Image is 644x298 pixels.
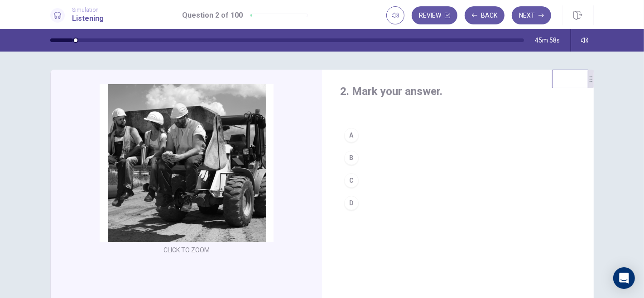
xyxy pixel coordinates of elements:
[613,267,635,289] div: Open Intercom Messenger
[344,151,359,165] div: B
[465,6,505,24] button: Back
[182,10,243,21] h1: Question 2 of 100
[344,128,359,142] div: A
[512,6,551,24] button: Next
[535,37,560,44] span: 45m 58s
[344,196,359,210] div: D
[340,192,576,214] button: D
[340,124,576,147] button: A
[340,169,576,192] button: C
[72,7,104,13] span: Simulation
[412,6,457,24] button: Review
[340,147,576,169] button: B
[72,13,104,24] h1: Listening
[340,84,576,99] h4: 2. Mark your answer.
[344,173,359,188] div: C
